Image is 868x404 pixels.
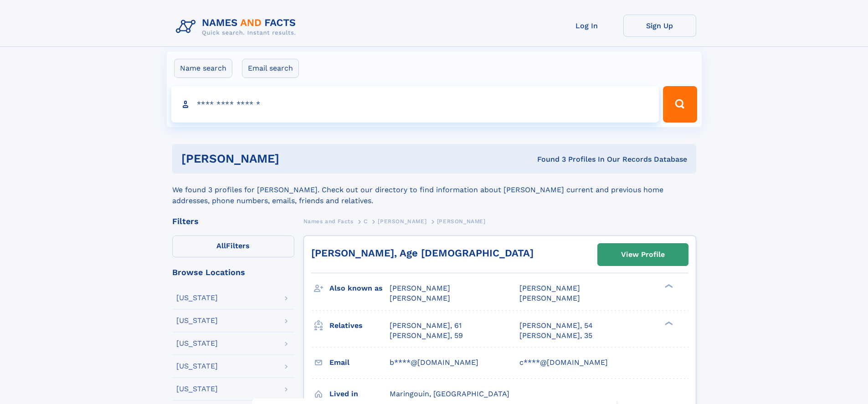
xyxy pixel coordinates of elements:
[390,284,450,292] span: [PERSON_NAME]
[242,59,299,78] label: Email search
[364,218,368,225] span: C
[329,281,390,296] h3: Also known as
[172,268,294,276] div: Browse Locations
[329,386,390,402] h3: Lived in
[390,294,450,302] span: [PERSON_NAME]
[176,294,218,302] div: [US_STATE]
[176,317,218,324] div: [US_STATE]
[378,215,426,227] a: [PERSON_NAME]
[172,217,294,225] div: Filters
[519,321,593,331] a: [PERSON_NAME], 54
[390,331,463,341] a: [PERSON_NAME], 59
[181,153,408,164] h1: [PERSON_NAME]
[519,284,580,292] span: [PERSON_NAME]
[329,318,390,333] h3: Relatives
[176,363,218,370] div: [US_STATE]
[621,244,665,265] div: View Profile
[663,86,697,123] button: Search Button
[408,154,687,164] div: Found 3 Profiles In Our Records Database
[519,331,592,341] a: [PERSON_NAME], 35
[390,321,462,331] a: [PERSON_NAME], 61
[663,320,673,326] div: ❯
[172,235,294,257] label: Filters
[216,241,226,250] span: All
[329,355,390,370] h3: Email
[437,218,486,225] span: [PERSON_NAME]
[663,283,673,289] div: ❯
[171,86,659,123] input: search input
[364,215,368,227] a: C
[174,59,232,78] label: Name search
[390,389,509,398] span: Maringouin, [GEOGRAPHIC_DATA]
[623,15,696,37] a: Sign Up
[550,15,623,37] a: Log In
[172,15,303,39] img: Logo Names and Facts
[172,174,696,206] div: We found 3 profiles for [PERSON_NAME]. Check out our directory to find information about [PERSON_...
[311,247,534,259] a: [PERSON_NAME], Age [DEMOGRAPHIC_DATA]
[303,215,354,227] a: Names and Facts
[378,218,426,225] span: [PERSON_NAME]
[176,385,218,393] div: [US_STATE]
[598,244,688,266] a: View Profile
[176,340,218,347] div: [US_STATE]
[519,294,580,302] span: [PERSON_NAME]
